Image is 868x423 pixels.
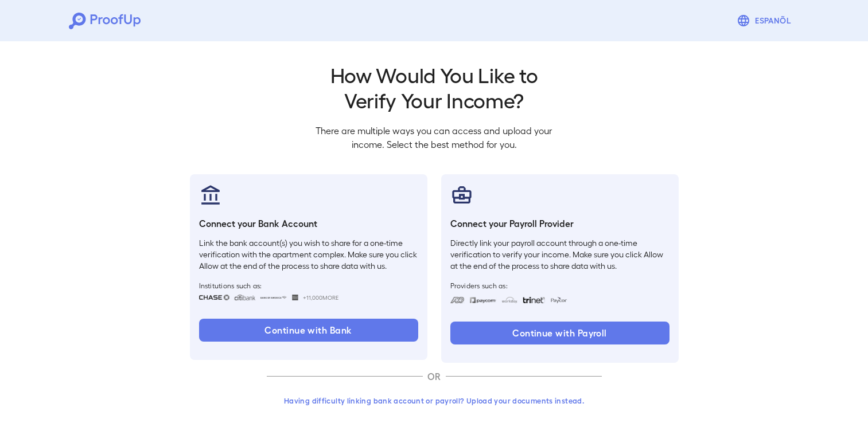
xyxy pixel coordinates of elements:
p: Directly link your payroll account through a one-time verification to verify your income. Make su... [450,237,670,272]
img: wellsfargo.svg [292,295,298,300]
img: trinet.svg [523,297,546,303]
img: paycom.svg [469,297,497,303]
span: Institutions such as: [199,281,418,290]
button: Having difficulty linking bank account or payroll? Upload your documents instead. [267,390,602,411]
img: bankAccount.svg [199,183,222,206]
img: workday.svg [501,297,518,303]
p: OR [423,370,446,383]
img: paycon.svg [550,297,567,303]
img: payrollProvider.svg [450,183,473,206]
h2: How Would You Like to Verify Your Income? [307,62,562,112]
img: chase.svg [199,295,229,300]
span: Providers such as: [450,281,670,290]
h6: Connect your Bank Account [199,217,418,230]
h6: Connect your Payroll Provider [450,217,670,230]
p: Link the bank account(s) you wish to share for a one-time verification with the apartment complex... [199,237,418,272]
img: citibank.svg [234,295,256,300]
button: Continue with Bank [199,319,418,342]
p: There are multiple ways you can access and upload your income. Select the best method for you. [307,124,562,151]
img: adp.svg [450,297,465,303]
img: bankOfAmerica.svg [260,295,287,300]
button: Espanõl [732,9,799,32]
button: Continue with Payroll [450,322,670,344]
span: +11,000 More [303,293,338,302]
